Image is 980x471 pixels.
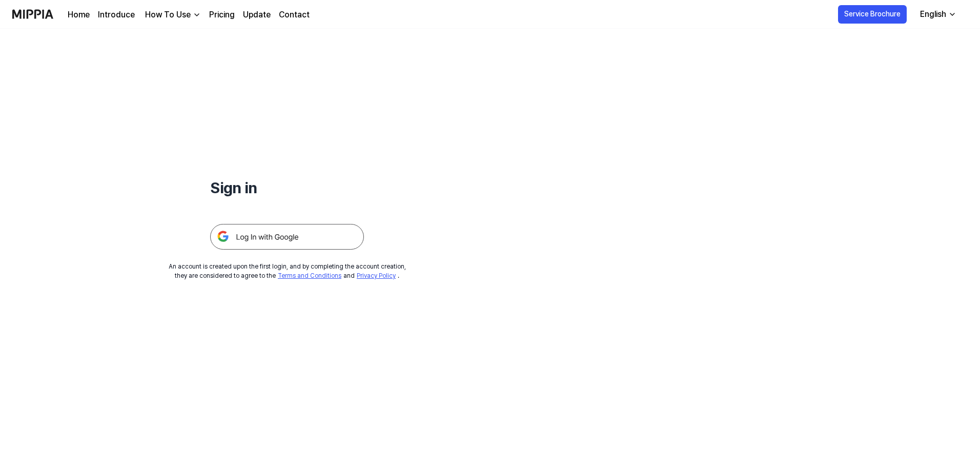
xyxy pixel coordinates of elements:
[210,176,364,199] h1: Sign in
[278,272,341,279] a: Terms and Conditions
[210,224,364,250] img: 구글 로그인 버튼
[143,9,193,21] div: How To Use
[279,9,310,21] a: Contact
[243,9,271,21] a: Update
[209,9,235,21] a: Pricing
[143,9,201,21] button: How To Use
[98,9,135,21] a: Introduce
[912,4,963,25] button: English
[838,5,907,24] button: Service Brochure
[357,272,396,279] a: Privacy Policy
[68,9,90,21] a: Home
[918,8,948,21] div: English
[193,11,201,19] img: down
[169,262,406,280] div: An account is created upon the first login, and by completing the account creation, they are cons...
